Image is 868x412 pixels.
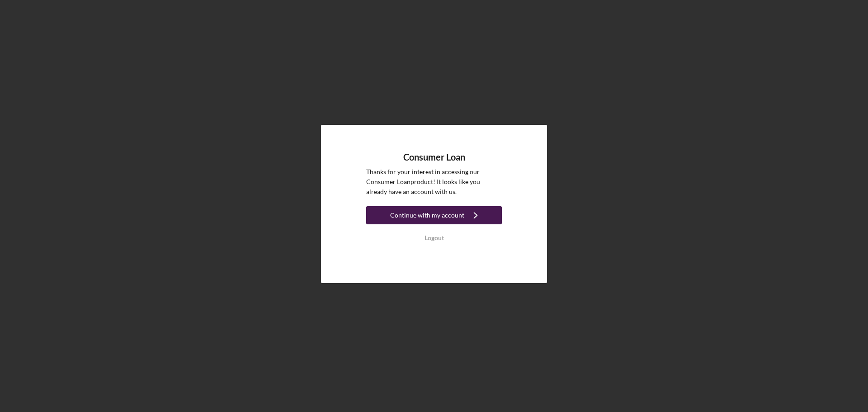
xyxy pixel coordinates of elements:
[390,206,464,224] div: Continue with my account
[366,167,502,197] p: Thanks for your interest in accessing our Consumer Loan product! It looks like you already have a...
[366,229,502,247] button: Logout
[403,152,465,162] h4: Consumer Loan
[425,229,444,247] div: Logout
[366,206,502,224] button: Continue with my account
[366,206,502,227] a: Continue with my account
